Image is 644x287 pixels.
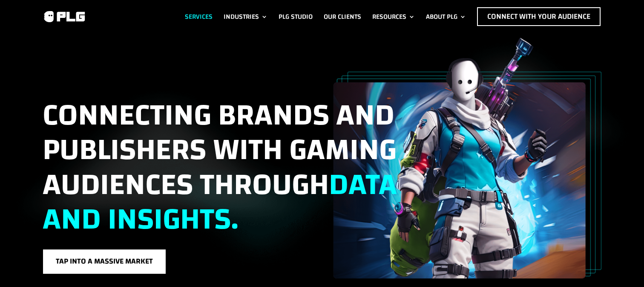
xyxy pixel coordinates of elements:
a: Industries [224,7,267,26]
iframe: Chat Widget [601,246,644,287]
a: About PLG [426,7,466,26]
a: PLG Studio [279,7,313,26]
a: Resources [372,7,415,26]
a: Tap into a massive market [43,249,166,274]
span: data and insights. [43,157,397,247]
a: Connect with Your Audience [477,7,601,26]
a: Our Clients [324,7,361,26]
span: Connecting brands and publishers with gaming audiences through [43,87,397,247]
a: Services [185,7,213,26]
